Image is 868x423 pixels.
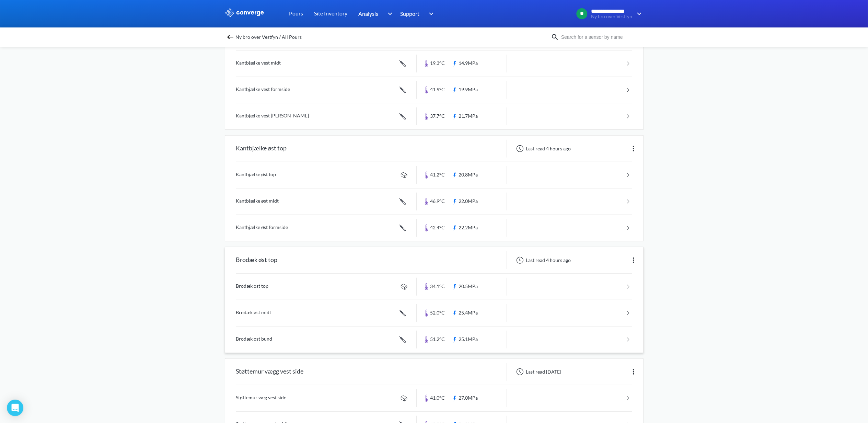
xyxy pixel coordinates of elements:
[551,33,559,41] img: icon-search.svg
[512,368,564,376] div: Last read [DATE]
[7,400,23,416] div: Open Intercom Messenger
[383,10,394,18] img: downArrow.svg
[512,256,573,264] div: Last read 4 hours ago
[512,145,573,153] div: Last read 4 hours ago
[629,256,638,264] img: more.svg
[633,10,644,18] img: downArrow.svg
[236,32,302,42] span: Ny bro over Vestfyn / All Pours
[629,368,638,376] img: more.svg
[591,14,633,19] span: Ny bro over Vestfyn
[401,9,420,18] span: Support
[225,8,265,17] img: logo_ewhite.svg
[559,33,642,41] input: Search for a sensor by name
[226,33,234,41] img: backspace.svg
[359,9,379,18] span: Analysis
[236,140,287,158] div: Kantbjælke øst top
[236,363,304,381] div: Støttemur vægg vest side
[425,10,436,18] img: downArrow.svg
[629,145,638,153] img: more.svg
[236,251,278,269] div: Brodæk øst top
